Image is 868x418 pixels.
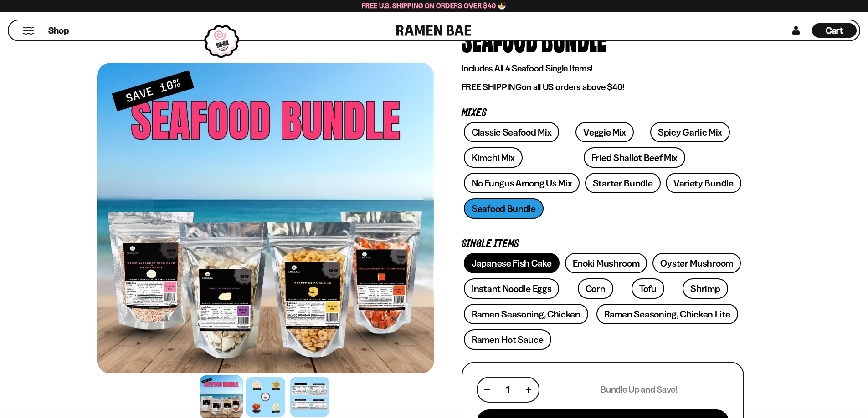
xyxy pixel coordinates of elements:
a: Kimchi Mix [464,147,523,168]
div: Bundle [541,21,606,55]
a: Variety Bundle [666,173,741,193]
a: Spicy Garlic Mix [650,122,730,142]
a: Veggie Mix [575,122,634,142]
a: No Fungus Among Us Mix [464,173,580,193]
a: Oyster Mushroom [652,253,741,273]
span: Cart [826,25,843,36]
p: on all US orders above $40! [462,81,744,93]
span: Shop [48,25,69,37]
a: Corn [578,278,613,299]
a: Japanese Fish Cake [464,253,560,273]
a: Ramen Seasoning, Chicken Lite [596,304,738,324]
p: Bundle Up and Save! [601,384,678,395]
p: Single Items [462,240,744,248]
div: Seafood [462,21,538,55]
p: Includes All 4 Seafood Single Items! [462,63,744,74]
a: Instant Noodle Eggs [464,278,559,299]
span: Free U.S. Shipping on Orders over $40 🍜 [362,1,506,10]
span: 1 [506,384,509,395]
a: Classic Seafood Mix [464,122,559,142]
a: Starter Bundle [585,173,661,193]
button: Mobile Menu Trigger [22,27,35,35]
a: Fried Shallot Beef Mix [584,147,685,168]
a: Ramen Hot Sauce [464,329,551,350]
a: Ramen Seasoning, Chicken [464,304,588,324]
p: Mixes [462,109,744,117]
a: Shop [48,23,69,38]
a: Enoki Mushroom [565,253,647,273]
strong: FREE SHIPPING [462,81,522,92]
a: Tofu [632,278,664,299]
div: Cart [812,20,857,40]
a: Shrimp [683,278,728,299]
